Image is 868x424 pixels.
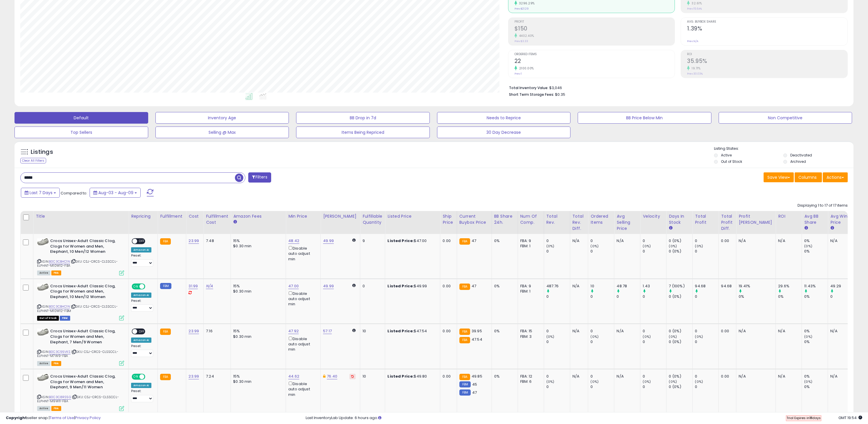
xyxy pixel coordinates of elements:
div: 7.16 [206,329,226,334]
small: (0%) [546,379,554,384]
div: 0 [546,329,570,334]
div: 0% [804,339,828,344]
small: 19.71% [690,66,700,71]
span: 49.85 [472,374,482,379]
b: Listed Price: [387,283,414,289]
div: 0 [363,284,380,289]
div: 48.78 [617,284,640,289]
div: 0 (0%) [669,294,692,299]
a: 23.99 [189,374,199,379]
div: FBM: 3 [520,334,539,339]
div: 7 (100%) [669,284,692,289]
b: Crocs Unisex-Adult Classic Clog, Clogs for Women and Men, Elephant, 7 Men/9 Women [50,329,121,346]
button: Needs to Reprice [437,112,571,124]
div: Days In Stock [669,213,690,225]
div: Cost [189,213,201,219]
small: FBM [459,389,471,396]
a: 76.40 [327,374,337,379]
div: 9 [363,238,380,243]
div: N/A [617,238,636,243]
div: $49.99 [387,284,436,289]
div: 0% [494,284,513,289]
div: Total Rev. Diff. [572,213,586,232]
div: FBM: 1 [520,243,539,249]
div: Title [36,213,126,219]
a: B0C3C8RS5G [49,395,71,400]
div: N/A [617,329,636,334]
a: 49.99 [323,283,334,289]
div: 0 [617,294,640,299]
div: 0 [643,238,666,243]
span: ON [132,374,139,379]
div: 94.68 [695,284,718,289]
div: 0.00 [443,284,452,289]
div: FBM: 1 [520,289,539,294]
div: 0 [643,374,666,379]
span: Aug-03 - Aug-09 [98,190,133,196]
div: 1.43 [643,284,666,289]
div: Repricing [131,213,155,219]
div: 0 [590,249,614,254]
a: 44.62 [288,374,299,379]
small: 4402.40% [517,34,534,38]
div: ASIN: [37,329,124,365]
div: 0% [804,238,828,243]
div: Fulfillable Quantity [363,213,383,225]
b: 11 [809,416,812,420]
div: 0 (0%) [669,339,692,344]
small: Prev: 30.03% [687,72,703,75]
div: N/A [830,329,849,334]
a: 47.00 [288,283,299,289]
a: 23.99 [189,328,199,334]
small: FBA [459,238,470,245]
div: N/A [830,238,849,243]
div: 0 [643,249,666,254]
div: 0 [546,339,570,344]
div: 0% [804,249,828,254]
div: 0 (0%) [669,384,692,389]
span: ON [132,284,139,289]
div: N/A [739,374,771,379]
div: Current Buybox Price [459,213,489,225]
div: Last InventoryLab Update: 6 hours ago. [306,415,862,421]
span: | SKU: CSJ-CRCS-CLSSCCL-ELPHNT-M7W9-FBA [37,349,118,358]
b: Crocs Unisex-Adult Classic Clog, Clogs for Women and Men, Elephant, 9 Men/11 Women [50,374,121,391]
small: FBA [459,284,470,290]
div: 0.00 [721,374,732,379]
small: (0%) [695,244,703,248]
small: (0%) [643,244,651,248]
div: 0.00 [443,374,452,379]
img: 41aVFJUbEbL._SL40_.jpg [37,329,49,336]
span: 47 [472,283,476,289]
a: 57.17 [323,328,332,334]
div: N/A [778,238,797,243]
div: Amazon AI [131,293,151,298]
div: ASIN: [37,374,124,410]
small: FBA [459,329,470,335]
a: Privacy Policy [75,415,101,421]
small: FBA [160,374,171,380]
img: 41aVFJUbEbL._SL40_.jpg [37,284,49,291]
div: 15% [233,374,281,379]
div: 0% [804,294,828,299]
div: 15% [233,284,281,289]
h2: 35.95% [687,58,847,66]
small: FBA [160,238,171,245]
span: OFF [144,374,154,379]
div: Velocity [643,213,664,219]
div: N/A [572,329,584,334]
span: All listings currently available for purchase on Amazon [37,361,50,366]
div: N/A [617,374,636,379]
span: OFF [137,239,146,244]
small: Prev: 1 [514,72,522,75]
div: FBA: 9 [520,238,539,243]
div: 0 [695,294,718,299]
div: 0% [804,374,828,379]
button: Columns [795,172,822,182]
div: 0 [643,339,666,344]
button: Items Being Repriced [296,127,430,138]
span: Ordered Items [514,53,675,56]
div: N/A [778,329,797,334]
div: 0 [695,374,718,379]
span: FBA [51,270,61,275]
